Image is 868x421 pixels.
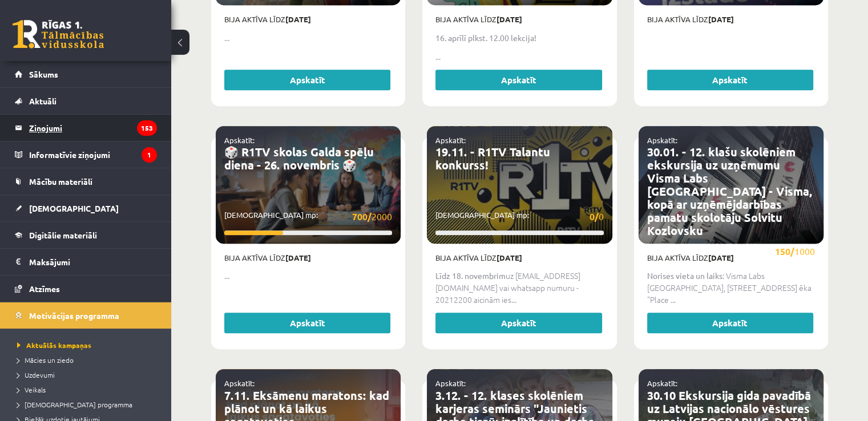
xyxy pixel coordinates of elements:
[29,115,157,141] legend: Ziņojumi
[17,340,160,350] a: Aktuālās kampaņas
[708,253,734,262] strong: [DATE]
[435,270,603,306] p: uz [EMAIL_ADDRESS][DOMAIN_NAME] vai whatsapp numuru - 20212200 aicinām ies...
[285,253,311,262] strong: [DATE]
[775,245,794,257] strong: 150/
[496,14,522,24] strong: [DATE]
[435,135,466,145] a: Apskatīt:
[647,270,815,306] p: : Visma Labs [GEOGRAPHIC_DATA], [STREET_ADDRESS] ēka "Place ...
[647,244,815,258] p: [DEMOGRAPHIC_DATA] mp:
[15,249,157,275] a: Maksājumi
[17,355,160,365] a: Mācies un ziedo
[352,209,392,224] span: 2000
[17,355,74,365] span: Mācies un ziedo
[17,370,55,379] span: Uzdevumi
[435,51,603,63] p: ...
[15,61,157,87] a: Sākums
[647,144,812,238] a: 30.01. - 12. klašu skolēniem ekskursija uz uzņēmumu Visma Labs [GEOGRAPHIC_DATA] - Visma, kopā ar...
[15,195,157,221] a: [DEMOGRAPHIC_DATA]
[435,378,466,388] a: Apskatīt:
[224,70,390,90] a: Apskatīt
[435,270,506,281] strong: Līdz 18. novembrim
[29,176,92,187] span: Mācību materiāli
[17,341,91,350] span: Aktuālās kampaņas
[435,209,603,224] p: [DEMOGRAPHIC_DATA] mp:
[15,168,157,195] a: Mācību materiāli
[496,253,522,262] strong: [DATE]
[224,252,392,264] p: Bija aktīva līdz
[29,284,60,294] span: Atzīmes
[29,69,58,79] span: Sākums
[15,88,157,114] a: Aktuāli
[15,276,157,302] a: Atzīmes
[647,270,722,281] strong: Norises vieta un laiks
[17,384,160,395] a: Veikals
[224,313,390,333] a: Apskatīt
[435,144,550,172] a: 19.11. - R1TV Talantu konkurss!
[224,32,392,44] p: ...
[224,209,392,224] p: [DEMOGRAPHIC_DATA] mp:
[647,313,813,333] a: Apskatīt
[29,141,157,168] legend: Informatīvie ziņojumi
[224,14,392,25] p: Bija aktīva līdz
[15,115,157,141] a: Ziņojumi153
[17,399,160,410] a: [DEMOGRAPHIC_DATA] programma
[224,144,374,172] a: 🎲 R1TV skolas Galda spēļu diena - 26. novembris 🎲
[647,378,677,388] a: Apskatīt:
[224,135,255,145] a: Apskatīt:
[29,96,56,106] span: Aktuāli
[435,70,601,90] a: Apskatīt
[17,385,46,394] span: Veikals
[352,211,372,222] strong: 700/
[435,14,603,25] p: Bija aktīva līdz
[708,14,734,24] strong: [DATE]
[224,270,392,282] p: ...
[590,211,599,222] strong: 0/
[29,230,97,240] span: Digitālie materiāli
[15,141,157,168] a: Informatīvie ziņojumi1
[435,252,603,264] p: Bija aktīva līdz
[647,14,815,25] p: Bija aktīva līdz
[13,20,104,48] a: Rīgas 1. Tālmācības vidusskola
[775,244,815,258] span: 1000
[647,135,677,145] a: Apskatīt:
[647,70,813,90] a: Apskatīt
[137,120,157,136] i: 153
[29,310,119,321] span: Motivācijas programma
[435,313,601,333] a: Apskatīt
[224,378,255,388] a: Apskatīt:
[29,249,157,275] legend: Maksājumi
[15,222,157,248] a: Digitālie materiāli
[17,400,132,409] span: [DEMOGRAPHIC_DATA] programma
[590,209,604,224] span: 0
[142,147,157,163] i: 1
[285,14,311,24] strong: [DATE]
[435,33,536,43] strong: 16. aprīlī plkst. 12.00 lekcija!
[17,370,160,380] a: Uzdevumi
[29,203,119,213] span: [DEMOGRAPHIC_DATA]
[15,302,157,329] a: Motivācijas programma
